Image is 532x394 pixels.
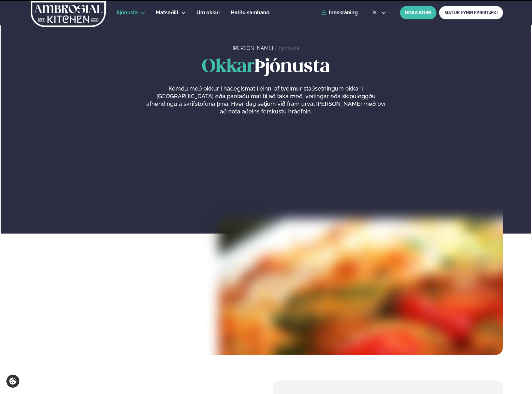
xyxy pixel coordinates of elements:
a: MATUR FYRIR FYRIRTÆKI [439,6,503,19]
span: Um okkur [196,10,220,16]
a: [PERSON_NAME] [233,45,273,51]
a: Þjónusta [116,9,138,17]
span: is [372,10,378,15]
a: Hafðu samband [231,9,269,17]
span: / [274,45,279,51]
span: Matseðill [156,10,178,16]
a: Um okkur [196,9,220,17]
span: Hafðu samband [231,10,269,16]
span: Þjónusta [116,10,138,16]
a: Cookie settings [6,375,19,388]
img: logo [30,1,106,27]
button: BÓKA BORÐ [400,6,436,19]
h1: Þjónusta [29,57,503,77]
a: Innskráning [321,10,358,16]
a: Matseðill [156,9,178,17]
p: Komdu með okkur í hádegismat í einni af tveimur staðsetningum okkar í [GEOGRAPHIC_DATA] eða panta... [146,85,386,115]
span: Okkar [202,58,255,76]
a: Þjónusta [279,45,299,51]
button: is [367,10,391,15]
